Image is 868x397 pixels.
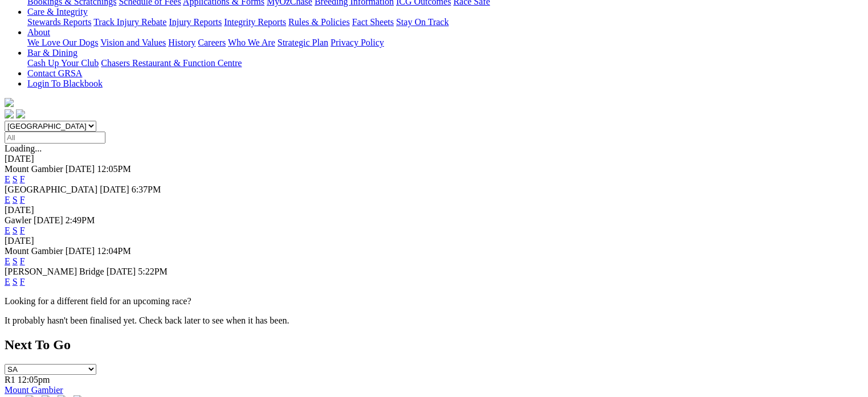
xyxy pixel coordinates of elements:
[13,195,18,204] a: S
[20,174,25,184] a: F
[288,17,350,27] a: Rules & Policies
[34,215,63,225] span: [DATE]
[132,185,161,194] span: 6:37PM
[352,17,394,27] a: Fact Sheets
[27,79,103,88] a: Login To Blackbook
[138,267,168,276] span: 5:22PM
[27,58,99,68] a: Cash Up Your Club
[5,215,31,225] span: Gawler
[93,17,166,27] a: Track Injury Rebate
[27,48,78,58] a: Bar & Dining
[5,164,63,174] span: Mount Gambier
[169,17,222,27] a: Injury Reports
[18,375,50,384] span: 12:05pm
[5,226,10,235] a: E
[5,316,290,325] partial: It probably hasn't been finalised yet. Check back later to see when it has been.
[278,38,328,47] a: Strategic Plan
[5,277,10,287] a: E
[27,38,98,47] a: We Love Our Dogs
[27,38,863,48] div: About
[5,246,63,256] span: Mount Gambier
[5,236,863,246] div: [DATE]
[5,375,15,384] span: R1
[5,144,42,153] span: Loading...
[5,337,863,353] h2: Next To Go
[100,185,129,194] span: [DATE]
[101,58,242,68] a: Chasers Restaurant & Function Centre
[20,256,25,266] a: F
[97,164,131,174] span: 12:05PM
[224,17,286,27] a: Integrity Reports
[331,38,384,47] a: Privacy Policy
[20,226,25,235] a: F
[5,256,10,266] a: E
[27,17,863,27] div: Care & Integrity
[20,277,25,287] a: F
[66,215,95,225] span: 2:49PM
[13,174,18,184] a: S
[27,58,863,68] div: Bar & Dining
[66,164,95,174] span: [DATE]
[13,226,18,235] a: S
[97,246,131,256] span: 12:04PM
[27,17,91,27] a: Stewards Reports
[5,195,10,204] a: E
[27,68,82,78] a: Contact GRSA
[100,38,166,47] a: Vision and Values
[396,17,449,27] a: Stay On Track
[20,195,25,204] a: F
[5,174,10,184] a: E
[107,267,136,276] span: [DATE]
[5,385,63,395] a: Mount Gambier
[27,27,50,37] a: About
[5,132,105,144] input: Select date
[5,109,14,118] img: facebook.svg
[168,38,195,47] a: History
[16,109,25,118] img: twitter.svg
[13,256,18,266] a: S
[13,277,18,287] a: S
[198,38,226,47] a: Careers
[5,296,863,306] p: Looking for a different field for an upcoming race?
[5,154,863,164] div: [DATE]
[5,185,97,194] span: [GEOGRAPHIC_DATA]
[66,246,95,256] span: [DATE]
[5,267,104,276] span: [PERSON_NAME] Bridge
[5,205,863,215] div: [DATE]
[5,98,14,107] img: logo-grsa-white.png
[228,38,275,47] a: Who We Are
[27,7,88,17] a: Care & Integrity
